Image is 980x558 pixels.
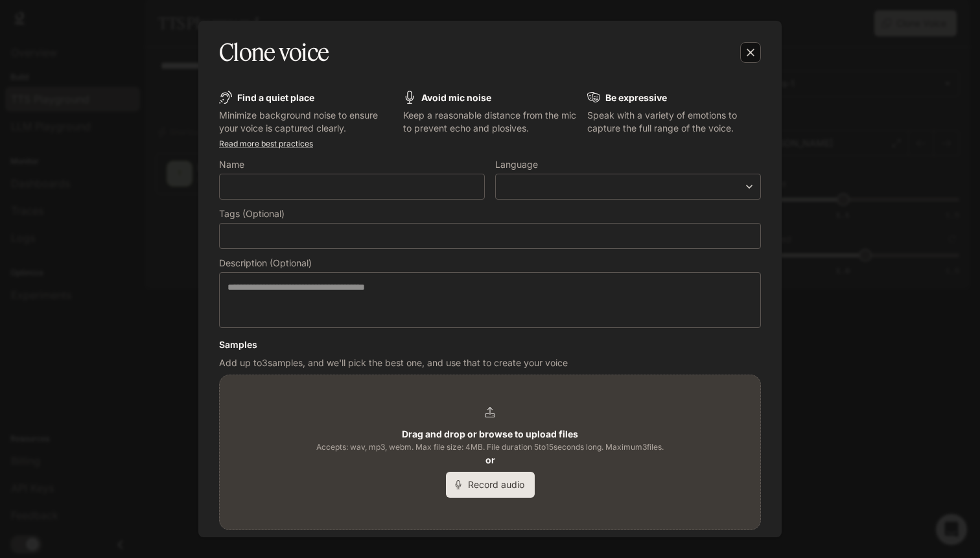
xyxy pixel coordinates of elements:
b: Find a quiet place [237,92,314,103]
h6: Samples [219,338,761,351]
p: Description (Optional) [219,259,312,268]
span: Accepts: wav, mp3, webm. Max file size: 4MB. File duration 5 to 15 seconds long. Maximum 3 files. [316,441,664,454]
h5: Clone voice [219,36,329,69]
b: Avoid mic noise [421,92,491,103]
a: Read more best practices [219,139,313,148]
b: or [485,454,495,465]
p: Tags (Optional) [219,209,285,218]
b: Be expressive [605,92,667,103]
p: Keep a reasonable distance from the mic to prevent echo and plosives. [403,109,577,135]
p: Language [495,160,538,169]
p: Name [219,160,244,169]
p: Speak with a variety of emotions to capture the full range of the voice. [587,109,761,135]
button: Record audio [446,472,535,498]
p: Add up to 3 samples, and we'll pick the best one, and use that to create your voice [219,356,761,369]
p: Minimize background noise to ensure your voice is captured clearly. [219,109,393,135]
div: ​ [496,180,760,193]
b: Drag and drop or browse to upload files [402,428,578,439]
